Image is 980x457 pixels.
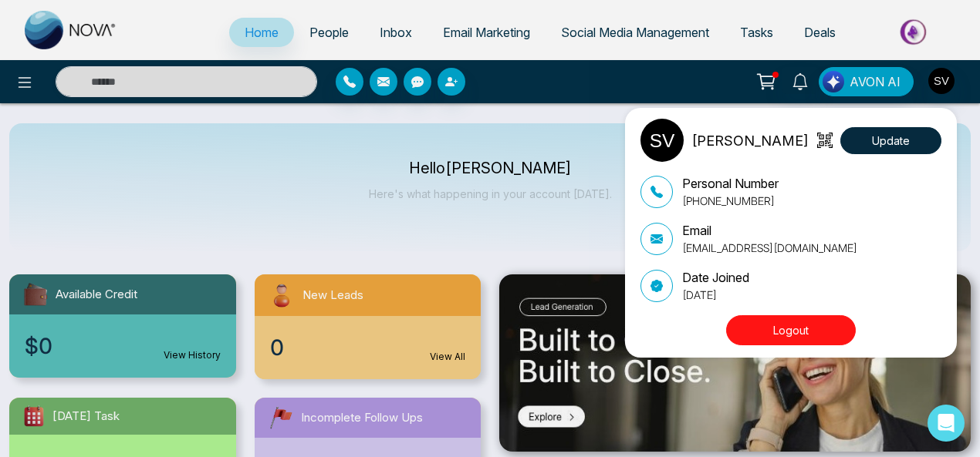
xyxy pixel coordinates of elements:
[682,174,779,193] p: Personal Number
[726,315,856,345] button: Logout
[691,130,809,151] p: [PERSON_NAME]
[682,193,779,209] p: [PHONE_NUMBER]
[840,127,941,154] button: Update
[682,287,749,303] p: [DATE]
[682,221,857,240] p: Email
[682,268,749,287] p: Date Joined
[682,240,857,256] p: [EMAIL_ADDRESS][DOMAIN_NAME]
[928,405,965,442] div: Open Intercom Messenger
